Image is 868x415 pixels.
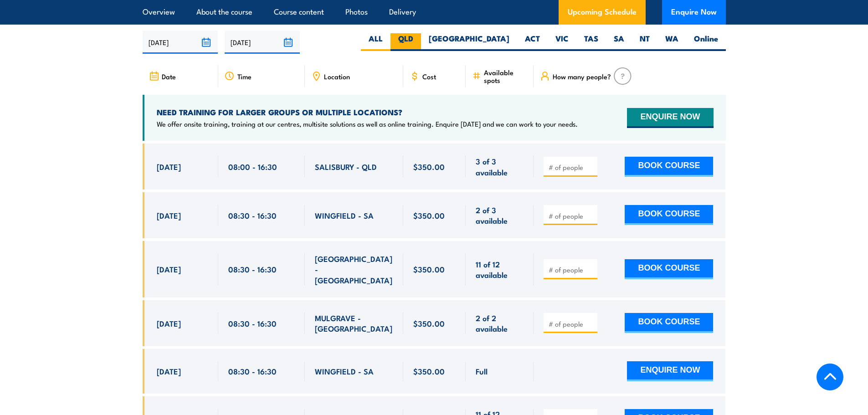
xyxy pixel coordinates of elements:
span: Cost [422,72,436,80]
button: ENQUIRE NOW [627,361,713,381]
span: 3 of 3 available [476,156,524,177]
label: SA [606,33,632,51]
span: 11 of 12 available [476,259,524,280]
input: To date [225,31,300,54]
span: WINGFIELD - SA [315,210,374,220]
button: BOOK COURSE [625,259,713,279]
span: [DATE] [157,264,181,274]
span: 08:30 - 16:30 [228,210,277,220]
span: $350.00 [413,264,445,274]
h4: NEED TRAINING FOR LARGER GROUPS OR MULTIPLE LOCATIONS? [157,107,578,117]
span: MULGRAVE - [GEOGRAPHIC_DATA] [315,313,393,334]
span: 2 of 2 available [476,313,524,334]
span: Time [237,72,252,80]
label: [GEOGRAPHIC_DATA] [421,33,517,51]
span: $350.00 [413,366,445,376]
span: Full [476,366,488,376]
span: How many people? [553,72,611,80]
button: BOOK COURSE [625,205,713,225]
input: # of people [549,163,594,172]
span: Available spots [484,68,527,84]
p: We offer onsite training, training at our centres, multisite solutions as well as online training... [157,119,578,128]
span: WINGFIELD - SA [315,366,374,376]
span: $350.00 [413,318,445,328]
span: $350.00 [413,161,445,172]
span: 08:30 - 16:30 [228,366,277,376]
span: $350.00 [413,210,445,220]
label: VIC [548,33,576,51]
span: Date [162,72,176,80]
span: 2 of 3 available [476,205,524,226]
button: BOOK COURSE [625,157,713,177]
span: [DATE] [157,210,181,220]
label: NT [632,33,657,51]
label: ALL [361,33,390,51]
span: [DATE] [157,161,181,172]
button: ENQUIRE NOW [627,108,713,128]
span: 08:00 - 16:30 [228,161,277,172]
span: 08:30 - 16:30 [228,318,277,328]
span: [DATE] [157,366,181,376]
label: ACT [517,33,548,51]
span: [GEOGRAPHIC_DATA] - [GEOGRAPHIC_DATA] [315,253,393,285]
label: TAS [576,33,606,51]
button: BOOK COURSE [625,313,713,333]
label: Online [686,33,726,51]
span: [DATE] [157,318,181,328]
label: QLD [390,33,421,51]
input: # of people [549,211,594,220]
input: From date [143,31,218,54]
input: # of people [549,319,594,328]
span: Location [324,72,350,80]
input: # of people [549,265,594,274]
span: 08:30 - 16:30 [228,264,277,274]
span: SALISBURY - QLD [315,161,377,172]
label: WA [657,33,686,51]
